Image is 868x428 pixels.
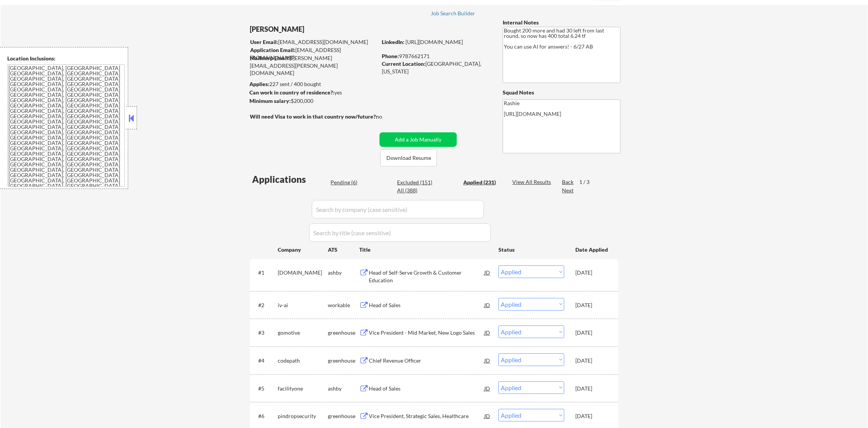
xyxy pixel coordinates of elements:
[249,98,291,104] strong: Minimum salary:
[278,329,328,337] div: gomotive
[369,357,484,365] div: Chief Revenue Officer
[382,52,490,60] div: 9787662171
[484,325,491,339] div: JD
[379,132,457,147] button: Add a Job Manually
[562,187,574,194] div: Next
[250,38,377,46] div: [EMAIL_ADDRESS][DOMAIN_NAME]
[258,412,272,420] div: #6
[328,385,359,392] div: ashby
[258,357,272,365] div: #4
[249,89,375,96] div: yes
[249,97,377,105] div: $200,000
[249,81,269,87] strong: Applies:
[258,385,272,392] div: #5
[250,54,377,77] div: [PERSON_NAME][EMAIL_ADDRESS][PERSON_NAME][DOMAIN_NAME]
[575,412,609,420] div: [DATE]
[382,53,399,59] strong: Phone:
[328,246,359,254] div: ATS
[369,412,484,420] div: Vice President, Strategic Sales, Healthcare
[278,246,328,254] div: Company
[250,113,377,120] strong: Will need Visa to work in that country now/future?:
[7,55,125,62] div: Location Inclusions:
[250,47,295,53] strong: Application Email:
[382,60,490,75] div: [GEOGRAPHIC_DATA], [US_STATE]
[328,269,359,277] div: ashby
[309,223,491,242] input: Search by title (case sensitive)
[503,19,620,26] div: Internal Notes
[250,39,278,45] strong: User Email:
[258,269,272,277] div: #1
[431,10,476,18] a: Job Search Builder
[278,412,328,420] div: pindropsecurity
[382,60,425,67] strong: Current Location:
[250,46,377,61] div: [EMAIL_ADDRESS][DOMAIN_NAME]
[575,329,609,337] div: [DATE]
[397,179,435,186] div: Excluded (151)
[575,357,609,365] div: [DATE]
[575,246,609,254] div: Date Applied
[562,178,574,186] div: Back
[312,200,484,218] input: Search by company (case sensitive)
[258,329,272,337] div: #3
[278,385,328,392] div: facilityone
[431,11,476,16] div: Job Search Builder
[406,39,463,45] a: [URL][DOMAIN_NAME]
[369,385,484,392] div: Head of Sales
[278,357,328,365] div: codepath
[512,178,553,186] div: View All Results
[575,301,609,309] div: [DATE]
[328,357,359,365] div: greenhouse
[331,179,369,186] div: Pending (6)
[359,246,491,254] div: Title
[328,329,359,337] div: greenhouse
[369,329,484,337] div: Vice President - Mid Market, New Logo Sales
[463,179,502,186] div: Applied (231)
[369,269,484,284] div: Head of Self-Serve Growth & Customer Education
[484,353,491,367] div: JD
[380,149,437,166] button: Download Resume
[503,89,620,96] div: Squad Notes
[382,39,404,45] strong: LinkedIn:
[397,187,435,194] div: All (388)
[575,385,609,392] div: [DATE]
[579,178,597,186] div: 1 / 3
[258,301,272,309] div: #2
[278,269,328,277] div: [DOMAIN_NAME]
[484,381,491,395] div: JD
[249,80,377,88] div: 227 sent / 400 bought
[484,265,491,279] div: JD
[252,175,328,184] div: Applications
[250,24,407,34] div: [PERSON_NAME]
[484,409,491,423] div: JD
[376,113,398,120] div: no
[498,242,564,256] div: Status
[328,301,359,309] div: workable
[369,301,484,309] div: Head of Sales
[278,301,328,309] div: iv-ai
[575,269,609,277] div: [DATE]
[249,89,334,96] strong: Can work in country of residence?:
[328,412,359,420] div: greenhouse
[484,298,491,312] div: JD
[250,55,290,61] strong: Mailslurp Email:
